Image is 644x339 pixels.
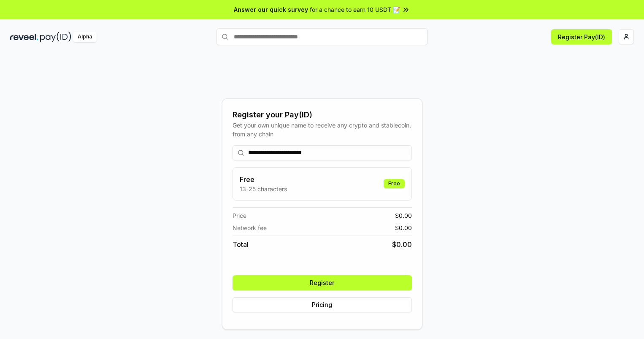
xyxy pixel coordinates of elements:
[233,121,412,138] div: Get your own unique name to receive any crypto and stablecoin, from any chain
[233,109,412,121] div: Register your Pay(ID)
[73,32,97,42] div: Alpha
[233,297,412,312] button: Pricing
[392,239,412,250] span: $ 0.00
[551,29,612,44] button: Register Pay(ID)
[395,223,412,232] span: $ 0.00
[233,211,246,220] span: Price
[233,239,249,250] span: Total
[395,211,412,220] span: $ 0.00
[234,5,308,14] span: Answer our quick survey
[240,184,287,193] p: 13-25 characters
[240,174,287,184] h3: Free
[310,5,400,14] span: for a chance to earn 10 USDT 📝
[233,223,267,232] span: Network fee
[10,32,38,42] img: reveel_dark
[40,32,71,42] img: pay_id
[384,179,405,188] div: Free
[233,275,412,290] button: Register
